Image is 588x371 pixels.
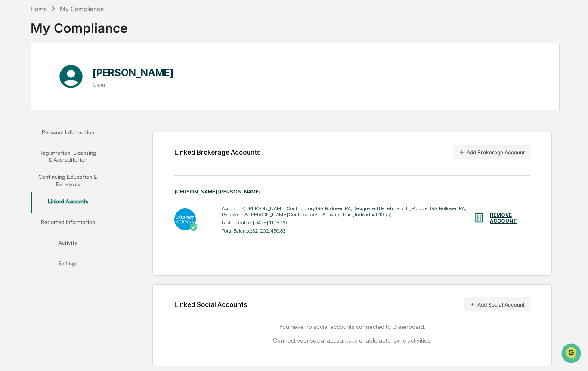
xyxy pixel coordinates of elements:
[93,81,174,88] h3: User
[29,74,109,81] div: We're available if you need us!
[71,108,107,117] span: Attestations
[222,220,473,226] div: Last Updated: [DATE] 11:18:29
[490,212,517,224] div: REMOVE ACCOUNT
[9,18,157,32] p: How can we help?
[5,105,59,120] a: 🖐️Preclearance
[9,109,15,116] div: 🖐️
[17,108,56,117] span: Preclearance
[222,228,473,234] div: Total Balance: $2,202,450.83
[22,39,142,48] input: Clear
[31,168,105,193] button: Continuing Education & Renewals
[560,343,584,366] iframe: Open customer support
[9,126,15,132] div: 🔎
[174,323,530,344] div: You have no social accounts connected to Greenboard. Connect your social accounts to enable auto-...
[62,109,69,116] div: 🗄️
[31,123,105,144] button: Personal Information
[93,66,174,79] h1: [PERSON_NAME]
[189,223,198,231] img: Active
[31,254,105,275] button: Settings
[31,193,105,213] button: Linked Accounts
[454,145,530,159] button: Add Brokerage Account
[31,213,105,234] button: Reported Information
[473,211,486,224] img: REMOVE ACCOUNT
[464,297,530,311] button: Add Social Account
[17,125,54,133] span: Data Lookup
[31,5,47,12] div: Home
[86,146,104,152] span: Pylon
[174,297,530,311] div: Linked Social Accounts
[31,144,105,169] button: Registration, Licensing & Accreditation
[222,205,473,218] div: Account(s): [PERSON_NAME] Contributory IRA, Rollover IRA, Designated Beneficiary JT, Rollover IRA...
[59,105,110,120] a: 🗄️Attestations
[146,68,157,79] button: Start new chat
[174,148,260,156] div: Linked Brokerage Accounts
[5,121,58,137] a: 🔎Data Lookup
[61,145,104,152] a: Powered byPylon
[31,123,105,275] div: secondary tabs example
[31,234,105,254] button: Activity
[29,66,141,74] div: Start new chat
[31,13,128,36] div: My Compliance
[9,66,24,81] img: 1746055101610-c473b297-6a78-478c-a979-82029cc54cd1
[174,208,196,230] img: Charles Schwab - Active
[60,5,104,12] div: My Compliance
[174,189,530,195] div: [PERSON_NAME] [PERSON_NAME]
